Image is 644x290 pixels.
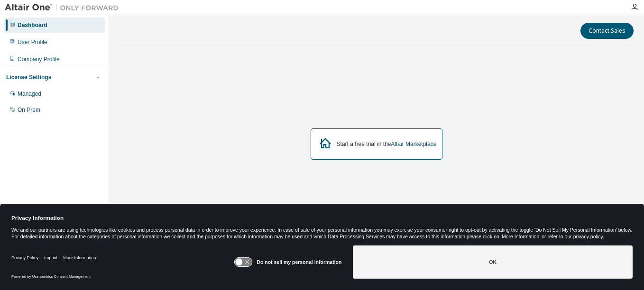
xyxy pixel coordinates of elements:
div: User Profile [18,38,47,46]
button: Contact Sales [580,23,634,39]
div: Dashboard [18,21,47,29]
div: Start a free trial in the [337,140,437,148]
div: On Prem [18,106,40,114]
div: Managed [18,90,41,98]
div: License Settings [6,73,51,81]
a: Altair Marketplace [391,141,436,147]
img: Altair One [5,3,123,12]
div: Company Profile [18,55,60,63]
